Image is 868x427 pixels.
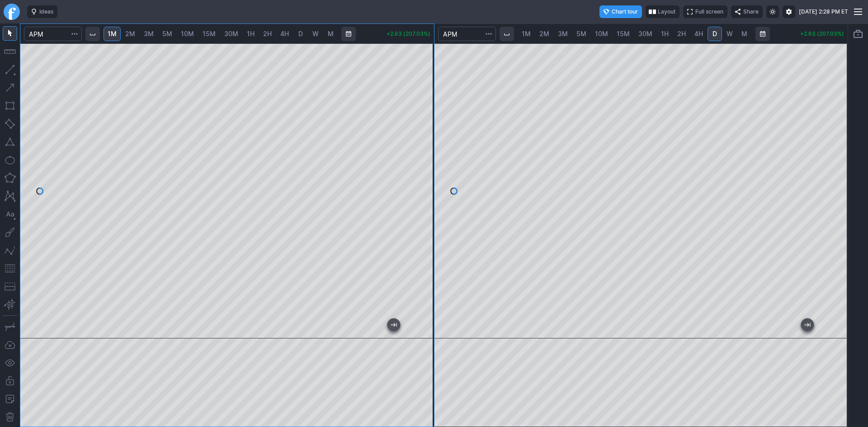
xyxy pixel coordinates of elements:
[3,279,17,294] button: Position
[162,30,172,38] span: 5M
[500,27,514,41] button: Interval
[539,30,549,38] span: 2M
[181,30,194,38] span: 10M
[3,261,17,276] button: Fibonacci retracements
[658,7,675,16] span: Layout
[694,30,703,38] span: 4H
[755,27,770,41] button: Range
[3,297,17,312] button: Anchored VWAP
[591,27,612,41] a: 10M
[801,319,814,331] button: Jump to the most recent bar
[27,5,57,18] button: Ideas
[741,30,747,38] span: M
[263,30,272,38] span: 2H
[3,80,17,95] button: Arrow
[799,7,848,16] span: [DATE] 2:28 PM ET
[224,30,238,38] span: 30M
[3,117,17,131] button: Rotated rectangle
[104,27,121,41] a: 1M
[695,7,723,16] span: Full screen
[3,171,17,185] button: Polygon
[308,27,323,41] a: W
[646,5,679,18] button: Layout
[3,62,17,77] button: Line
[613,27,634,41] a: 15M
[683,5,727,18] button: Full screen
[24,27,82,41] input: Search
[657,27,673,41] a: 1H
[712,30,717,38] span: D
[3,410,17,424] button: Remove all drawings
[3,135,17,149] button: Triangle
[576,30,586,38] span: 5M
[612,7,638,16] span: Chart tour
[743,7,759,16] span: Share
[737,27,752,41] a: M
[3,392,17,406] button: Add note
[3,338,17,352] button: Drawings autosave: Off
[572,27,590,41] a: 5M
[140,27,158,41] a: 3M
[198,27,220,41] a: 15M
[341,27,356,41] button: Range
[276,27,293,41] a: 4H
[121,27,139,41] a: 2M
[293,27,308,41] a: D
[3,319,17,334] button: Drawing mode: Single
[323,27,338,41] a: M
[3,374,17,388] button: Lock drawings
[312,30,319,38] span: W
[522,30,531,38] span: 1M
[677,30,686,38] span: 2H
[220,27,242,41] a: 30M
[387,319,400,331] button: Jump to the most recent bar
[125,30,135,38] span: 2M
[661,30,669,38] span: 1H
[638,30,652,38] span: 30M
[535,27,553,41] a: 2M
[3,26,17,41] button: Mouse
[108,30,117,38] span: 1M
[518,27,535,41] a: 1M
[68,27,81,41] button: Search
[617,30,630,38] span: 15M
[634,27,656,41] a: 30M
[783,5,795,18] button: Settings
[731,5,763,18] button: Share
[247,30,255,38] span: 1H
[482,27,495,41] button: Search
[387,31,430,37] p: +2.63 (207.03%)
[800,31,844,37] p: +2.63 (207.03%)
[3,99,17,113] button: Rectangle
[599,5,642,18] button: Chart tour
[558,30,568,38] span: 3M
[3,207,17,221] button: Text
[726,30,733,38] span: W
[177,27,198,41] a: 10M
[851,27,865,41] button: Portfolio watchlist
[298,30,303,38] span: D
[144,30,154,38] span: 3M
[3,44,17,59] button: Measure
[690,27,707,41] a: 4H
[3,356,17,370] button: Hide drawings
[722,27,737,41] a: W
[3,225,17,239] button: Brush
[280,30,289,38] span: 4H
[243,27,259,41] a: 1H
[438,27,496,41] input: Search
[259,27,276,41] a: 2H
[4,4,20,20] a: Finviz.com
[158,27,176,41] a: 5M
[39,7,53,16] span: Ideas
[3,189,17,203] button: XABCD
[328,30,334,38] span: M
[3,243,17,258] button: Elliott waves
[708,27,722,41] a: D
[203,30,216,38] span: 15M
[673,27,690,41] a: 2H
[85,27,100,41] button: Interval
[595,30,608,38] span: 10M
[554,27,572,41] a: 3M
[3,153,17,167] button: Ellipse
